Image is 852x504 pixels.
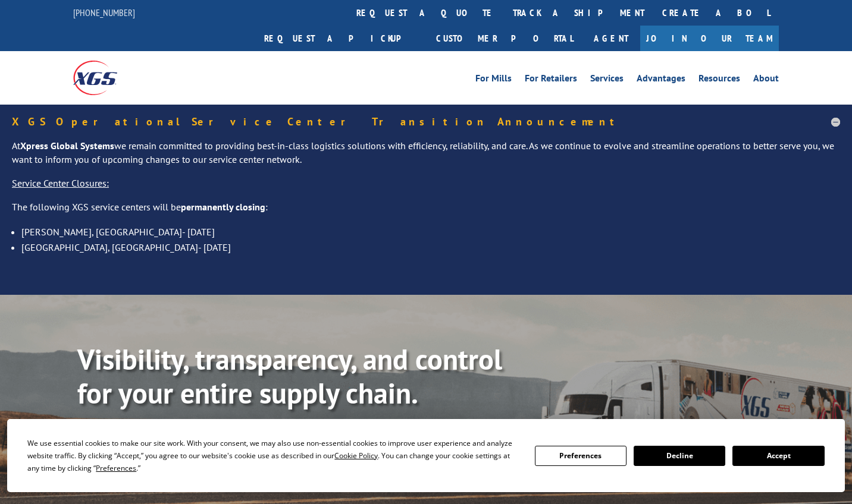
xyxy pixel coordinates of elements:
[634,446,725,466] button: Decline
[20,140,114,152] strong: Xpress Global Systems
[21,240,840,255] li: [GEOGRAPHIC_DATA], [GEOGRAPHIC_DATA]- [DATE]
[255,26,427,51] a: Request a pickup
[7,419,845,492] div: Cookie Consent Prompt
[637,74,685,87] a: Advantages
[12,139,840,177] p: At we remain committed to providing best-in-class logistics solutions with efficiency, reliabilit...
[334,451,378,461] span: Cookie Policy
[475,74,512,87] a: For Mills
[12,200,840,224] p: The following XGS service centers will be :
[12,177,109,189] u: Service Center Closures:
[427,26,582,51] a: Customer Portal
[21,224,840,240] li: [PERSON_NAME], [GEOGRAPHIC_DATA]- [DATE]
[77,341,502,412] b: Visibility, transparency, and control for your entire supply chain.
[732,446,824,466] button: Accept
[698,74,740,87] a: Resources
[181,201,265,213] strong: permanently closing
[27,437,520,474] div: We use essential cookies to make our site work. With your consent, we may also use non-essential ...
[753,74,779,87] a: About
[525,74,577,87] a: For Retailers
[590,74,624,87] a: Services
[640,26,779,51] a: Join Our Team
[96,463,136,473] span: Preferences
[12,116,840,127] h5: XGS Operational Service Center Transition Announcement
[73,7,135,18] a: [PHONE_NUMBER]
[582,26,640,51] a: Agent
[535,446,627,466] button: Preferences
